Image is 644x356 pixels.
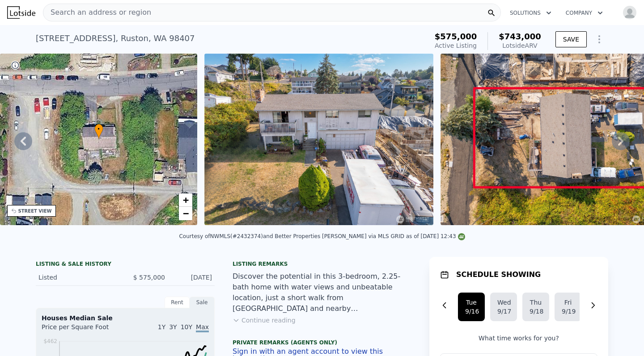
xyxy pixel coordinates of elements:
[458,233,465,240] img: NWMLS Logo
[499,41,541,50] div: Lotside ARV
[497,307,510,316] div: 9/17
[190,297,215,308] div: Sale
[522,293,549,321] button: Thu9/18
[94,125,103,133] span: •
[530,298,542,307] div: Thu
[233,316,296,325] button: Continue reading
[179,207,192,220] a: Zoom out
[133,274,165,281] span: $ 575,000
[169,323,177,331] span: 3Y
[7,6,35,19] img: Lotside
[183,208,189,219] span: −
[440,334,597,343] p: What time works for you?
[18,208,52,214] div: STREET VIEW
[158,323,165,331] span: 1Y
[165,297,190,308] div: Rent
[562,298,574,307] div: Fri
[465,307,478,316] div: 9/16
[559,5,610,21] button: Company
[196,323,209,332] span: Max
[530,307,542,316] div: 9/18
[172,273,212,282] div: [DATE]
[179,193,192,207] a: Zoom in
[233,271,411,314] div: Discover the potential in this 3-bedroom, 2.25-bath home with water views and unbeatable location...
[555,293,581,321] button: Fri9/19
[43,7,151,18] span: Search an address or region
[490,293,517,321] button: Wed9/17
[456,269,541,280] h1: SCHEDULE SHOWING
[204,54,433,225] img: Sale: 169650760 Parcel: 101190683
[497,298,510,307] div: Wed
[183,194,189,205] span: +
[435,32,477,41] span: $575,000
[555,31,587,47] button: SAVE
[623,5,637,20] img: avatar
[435,42,477,49] span: Active Listing
[36,260,215,269] div: LISTING & SALE HISTORY
[503,5,559,21] button: Solutions
[590,30,608,48] button: Show Options
[179,233,465,239] div: Courtesy of NWMLS (#2432374) and Better Properties [PERSON_NAME] via MLS GRID as of [DATE] 12:43
[458,293,485,321] button: Tue9/16
[36,32,195,45] div: [STREET_ADDRESS] , Ruston , WA 98407
[499,32,541,41] span: $743,000
[233,260,411,268] div: Listing remarks
[38,273,118,282] div: Listed
[562,307,574,316] div: 9/19
[465,298,478,307] div: Tue
[42,314,209,322] div: Houses Median Sale
[94,124,103,139] div: •
[43,338,57,344] tspan: $462
[181,323,192,331] span: 10Y
[233,339,411,348] div: Private Remarks (Agents Only)
[42,322,125,337] div: Price per Square Foot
